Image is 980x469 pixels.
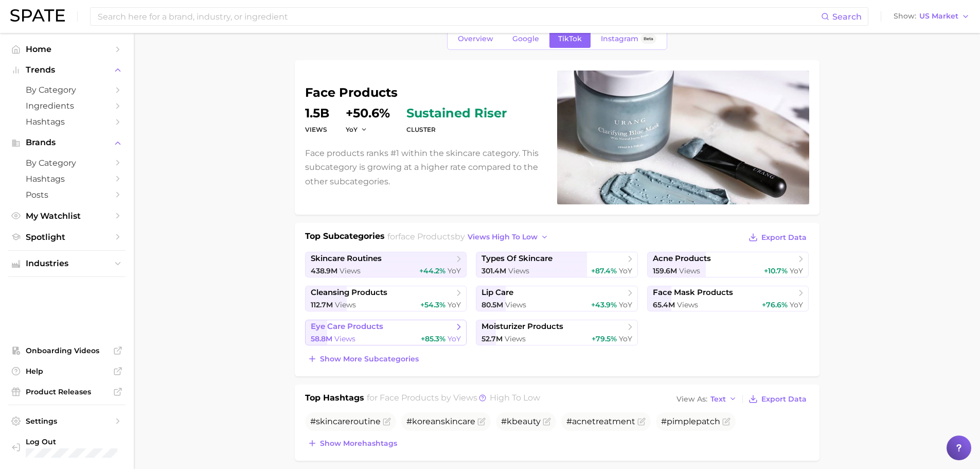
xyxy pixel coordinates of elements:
button: Trends [8,62,126,78]
button: Show more subcategories [305,352,421,366]
span: Show [894,13,916,19]
span: YoY [790,300,803,309]
button: Industries [8,256,126,271]
a: acne products159.6m Views+10.7% YoY [647,252,809,277]
span: types of skincare [482,254,553,264]
span: Instagram [601,34,638,43]
span: Hashtags [26,117,108,127]
span: 112.7m [311,300,333,309]
span: Beta [644,34,653,43]
span: US Market [919,13,958,19]
a: InstagramBeta [592,30,665,48]
span: YoY [619,266,632,275]
h2: for by Views [367,392,540,406]
span: 159.6m [653,266,677,275]
a: Product Releases [8,384,126,399]
span: acne products [653,254,711,264]
input: Search here for a brand, industry, or ingredient [97,8,821,25]
span: 80.5m [482,300,503,309]
span: YoY [448,300,461,309]
img: SPATE [10,9,65,22]
span: Views [677,300,698,309]
span: YoY [448,334,461,343]
span: +43.9% [591,300,617,309]
a: Home [8,41,126,57]
button: View AsText [674,392,740,406]
span: +10.7% [764,266,788,275]
button: Flag as miscategorized or irrelevant [637,418,646,426]
span: Log Out [26,437,123,446]
span: Onboarding Videos [26,346,108,355]
h1: Top Hashtags [305,392,364,406]
a: My Watchlist [8,208,126,224]
a: Overview [449,30,502,48]
button: views high to low [465,230,551,244]
span: sustained riser [406,107,507,119]
span: 65.4m [653,300,675,309]
span: +87.4% [591,266,617,275]
span: by Category [26,158,108,168]
a: eye care products58.8m Views+85.3% YoY [305,320,467,345]
span: TikTok [558,34,582,43]
span: face products [398,232,455,241]
span: eye care products [311,322,383,332]
span: #acnetreatment [566,416,635,426]
button: Flag as miscategorized or irrelevant [383,418,391,426]
button: Export Data [746,230,809,245]
a: Hashtags [8,171,126,187]
span: YoY [346,125,358,134]
span: Views [335,300,356,309]
span: Home [26,44,108,54]
span: lip care [482,288,513,298]
span: Show more hashtags [320,439,397,448]
span: face products [380,393,439,403]
button: ShowUS Market [891,10,972,23]
button: Show morehashtags [305,436,400,450]
span: moisturizer products [482,322,563,332]
span: #kbeauty [501,416,541,426]
button: Flag as miscategorized or irrelevant [477,418,486,426]
span: Views [679,266,700,275]
a: by Category [8,82,126,98]
span: Industries [26,259,108,268]
span: Help [26,367,108,376]
span: Product Releases [26,387,108,396]
span: YoY [448,266,461,275]
p: Face products ranks #1 within the skincare category. This subcategory is growing at a higher rate... [305,146,545,188]
span: Views [505,300,526,309]
span: YoY [619,300,632,309]
a: cleansing products112.7m Views+54.3% YoY [305,286,467,311]
span: +76.6% [762,300,788,309]
a: Help [8,363,126,379]
span: cleansing products [311,288,387,298]
button: Export Data [746,392,809,406]
span: +85.3% [421,334,446,343]
a: lip care80.5m Views+43.9% YoY [476,286,638,311]
span: Views [508,266,529,275]
a: Spotlight [8,229,126,245]
span: 58.8m [311,334,332,343]
span: Export Data [761,395,807,404]
span: Google [512,34,539,43]
span: Export Data [761,233,807,242]
span: Brands [26,138,108,147]
span: for by [387,232,551,241]
span: high to low [490,393,540,403]
span: 301.4m [482,266,506,275]
a: Posts [8,187,126,203]
a: Settings [8,413,126,429]
span: YoY [619,334,632,343]
span: Spotlight [26,232,108,242]
a: skincare routines438.9m Views+44.2% YoY [305,252,467,277]
span: skincare routines [311,254,382,264]
span: Settings [26,416,108,426]
dt: cluster [406,124,507,136]
button: YoY [346,125,368,134]
a: Ingredients [8,98,126,114]
span: Views [340,266,361,275]
span: View As [676,396,707,402]
a: types of skincare301.4m Views+87.4% YoY [476,252,638,277]
button: Brands [8,135,126,150]
a: moisturizer products52.7m Views+79.5% YoY [476,320,638,345]
span: #skincareroutine [310,416,381,426]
